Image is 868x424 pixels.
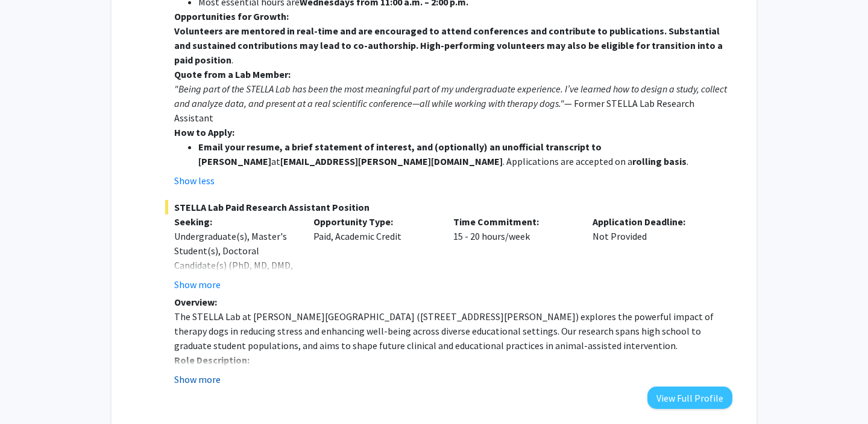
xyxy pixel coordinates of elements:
[174,68,291,80] strong: Quote from a Lab Member:
[198,140,732,169] li: at . Applications are accepted on a .
[593,214,714,229] p: Application Deadline:
[647,387,732,409] button: View Full Profile
[174,83,727,109] em: "Being part of the STELLA Lab has been the most meaningful part of my undergraduate experience. I...
[304,214,444,292] div: Paid, Academic Credit
[174,229,296,316] div: Undergraduate(s), Master's Student(s), Doctoral Candidate(s) (PhD, MD, DMD, PharmD, etc.), Postdo...
[174,296,217,308] strong: Overview:
[165,200,732,214] span: STELLA Lab Paid Research Assistant Position
[174,10,289,22] strong: Opportunities for Growth:
[444,214,584,292] div: 15 - 20 hours/week
[174,126,234,138] strong: How to Apply:
[583,214,723,292] div: Not Provided
[280,155,503,167] strong: [EMAIL_ADDRESS][PERSON_NAME][DOMAIN_NAME]
[174,24,732,67] p: .
[198,141,602,167] strong: Email your resume, a brief statement of interest, and (optionally) an unofficial transcript to [P...
[174,82,732,125] p: — Former STELLA Lab Research Assistant
[632,155,687,167] strong: rolling basis
[174,173,215,188] button: Show less
[174,25,723,66] strong: Volunteers are mentored in real-time and are encouraged to attend conferences and contribute to p...
[174,354,250,366] strong: Role Description:
[9,370,51,415] iframe: Chat
[174,372,221,387] button: Show more
[174,309,732,353] p: The STELLA Lab at [PERSON_NAME][GEOGRAPHIC_DATA] ([STREET_ADDRESS][PERSON_NAME]) explores the pow...
[174,214,296,229] p: Seeking:
[313,214,435,229] p: Opportunity Type:
[453,214,575,229] p: Time Commitment:
[174,277,221,292] button: Show more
